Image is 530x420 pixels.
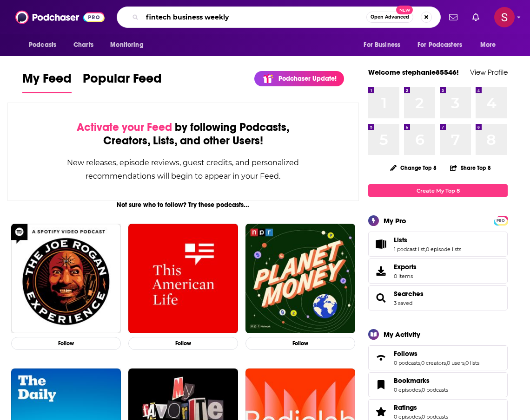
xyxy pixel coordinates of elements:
a: PRO [495,217,506,224]
button: open menu [411,36,476,54]
span: Ratings [394,403,417,412]
button: Follow [128,337,238,350]
div: My Pro [384,216,406,225]
a: 3 saved [394,300,412,306]
a: Show notifications dropdown [445,9,461,25]
a: Follows [394,349,479,358]
a: Searches [394,290,424,298]
span: 0 items [394,273,417,279]
span: Logged in as stephanie85546 [494,7,515,27]
span: More [480,39,496,52]
a: Ratings [371,405,390,418]
span: Lists [394,236,407,244]
button: open menu [357,36,412,54]
a: Create My Top 8 [368,184,508,197]
button: Follow [11,337,121,350]
span: Monitoring [110,39,143,52]
a: 0 lists [465,360,479,366]
a: 0 episodes [394,387,421,393]
span: , [446,360,447,366]
img: The Joe Rogan Experience [11,224,121,333]
span: Charts [73,39,93,52]
div: by following Podcasts, Creators, Lists, and other Users! [54,121,312,148]
span: Podcasts [29,39,56,52]
span: Searches [368,285,508,310]
a: Searches [371,291,390,304]
a: Bookmarks [394,376,448,385]
span: Follows [394,349,417,358]
a: 0 creators [421,360,446,366]
span: , [425,246,426,252]
button: open menu [104,36,155,54]
span: For Podcasters [417,39,462,52]
a: Show notifications dropdown [469,9,483,25]
div: Not sure who to follow? Try these podcasts... [7,201,359,209]
span: , [421,387,422,393]
div: My Activity [384,330,420,339]
span: Open Advanced [371,15,409,19]
a: Lists [371,238,390,251]
span: , [420,360,421,366]
img: This American Life [128,224,238,333]
a: 0 podcasts [394,360,420,366]
button: open menu [474,36,508,54]
div: Search podcasts, credits, & more... [117,6,441,28]
span: Popular Feed [83,71,162,92]
span: , [421,414,422,420]
span: Bookmarks [394,376,430,385]
span: Follows [368,345,508,370]
a: Welcome stephanie85546! [368,68,459,77]
a: Exports [368,258,508,284]
a: Bookmarks [371,378,390,391]
a: Popular Feed [83,71,162,93]
button: Follow [245,337,355,350]
span: For Business [364,39,400,52]
a: View Profile [470,68,508,77]
a: Charts [67,36,99,54]
button: open menu [22,36,68,54]
a: Lists [394,236,461,244]
button: Open AdvancedNew [366,12,413,23]
a: My Feed [22,71,72,93]
a: 1 podcast list [394,246,425,252]
a: 0 podcasts [422,387,448,393]
span: Exports [371,265,390,278]
button: Change Top 8 [384,162,442,174]
span: Bookmarks [368,372,508,397]
img: User Profile [494,7,515,27]
button: Share Top 8 [450,159,491,177]
img: Podchaser - Follow, Share and Rate Podcasts [15,8,105,26]
p: Podchaser Update! [278,75,337,83]
span: My Feed [22,71,72,92]
span: , [464,360,465,366]
span: Activate your Feed [77,120,172,134]
a: 0 episode lists [426,246,461,252]
a: 0 episodes [394,414,421,420]
span: PRO [495,217,506,224]
a: 0 users [447,360,464,366]
span: Exports [394,263,417,271]
a: Follows [371,351,390,364]
span: Lists [368,232,508,257]
img: Planet Money [245,224,355,333]
input: Search podcasts, credits, & more... [142,10,366,25]
span: New [396,6,413,14]
a: 0 podcasts [422,414,448,420]
div: New releases, episode reviews, guest credits, and personalized recommendations will begin to appe... [54,156,312,183]
a: Ratings [394,403,448,412]
button: Show profile menu [494,7,515,27]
